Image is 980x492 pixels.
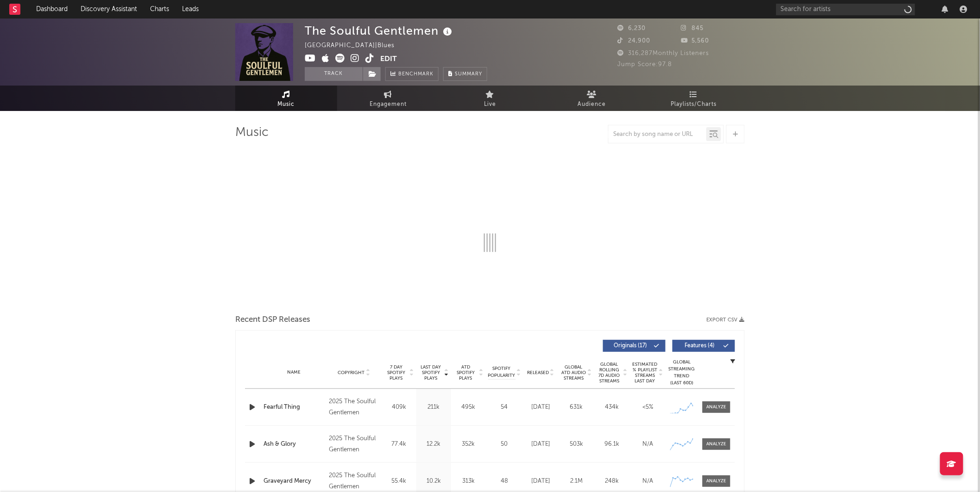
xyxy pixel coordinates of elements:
a: Engagement [337,86,439,111]
span: 7 Day Spotify Plays [384,364,408,381]
span: 6,230 [617,25,646,31]
span: ATD Spotify Plays [453,364,478,381]
a: Benchmark [385,67,439,81]
div: 495k [453,403,484,412]
div: 2.1M [561,477,592,486]
span: Copyright [338,370,364,375]
a: Live [439,86,541,111]
span: Global ATD Audio Streams [561,364,586,381]
a: Fearful Thing [264,403,324,412]
a: Playlists/Charts [643,86,745,111]
div: 96.1k [597,440,628,449]
button: Summary [443,67,487,81]
button: Originals(17) [603,340,666,352]
div: 313k [453,477,484,486]
span: Estimated % Playlist Streams Last Day [632,362,658,384]
span: Originals ( 17 ) [609,343,652,349]
div: 211k [419,403,449,412]
div: <5% [632,403,663,412]
div: N/A [632,477,663,486]
a: Graveyard Mercy [264,477,324,486]
span: Music [278,99,295,110]
div: 54 [488,403,521,412]
div: 50 [488,440,521,449]
button: Export CSV [706,317,745,323]
div: [DATE] [525,477,556,486]
div: 503k [561,440,592,449]
span: Benchmark [398,69,433,80]
span: Spotify Popularity [488,365,515,379]
div: Global Streaming Trend (Last 60D) [668,359,696,387]
div: [DATE] [525,403,556,412]
div: Name [264,369,324,376]
div: 2025 The Soulful Gentlemen [329,396,379,418]
span: 845 [681,25,704,31]
div: 10.2k [419,477,449,486]
span: 5,560 [681,38,710,44]
div: 12.2k [419,440,449,449]
div: 77.4k [384,440,414,449]
a: Audience [541,86,643,111]
span: Global Rolling 7D Audio Streams [597,362,622,384]
input: Search by song name or URL [609,131,706,138]
button: Features(4) [672,340,735,352]
span: Last Day Spotify Plays [419,364,443,381]
span: Recent DSP Releases [235,314,310,326]
div: 2025 The Soulful Gentlemen [329,433,379,455]
div: 434k [597,403,628,412]
span: Jump Score: 97.8 [617,61,672,68]
input: Search for artists [776,4,915,15]
div: 55.4k [384,477,414,486]
div: 631k [561,403,592,412]
button: Edit [380,54,397,65]
span: Features ( 4 ) [678,343,721,349]
div: N/A [632,440,663,449]
div: 352k [453,440,484,449]
span: Summary [455,72,482,77]
div: [GEOGRAPHIC_DATA] | Blues [305,40,405,51]
span: 316,287 Monthly Listeners [617,50,709,56]
div: 248k [597,477,628,486]
span: Released [527,370,549,375]
span: Playlists/Charts [671,99,717,110]
button: Track [305,67,363,81]
div: [DATE] [525,440,556,449]
div: 48 [488,477,521,486]
a: Music [235,86,337,111]
span: Live [484,99,496,110]
div: 409k [384,403,414,412]
a: Ash & Glory [264,440,324,449]
div: The Soulful Gentlemen [305,23,454,38]
span: Engagement [370,99,407,110]
span: Audience [578,99,606,110]
span: 24,900 [617,38,650,44]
